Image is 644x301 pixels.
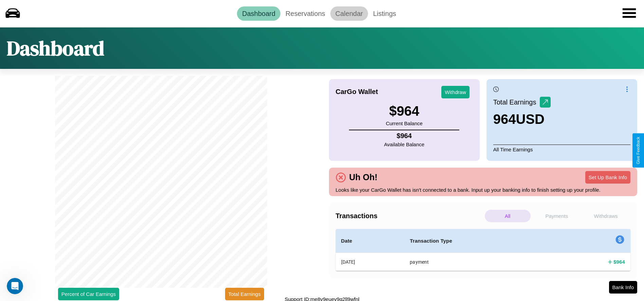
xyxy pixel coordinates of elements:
button: Percent of Car Earnings [58,288,119,300]
p: Current Balance [386,119,422,128]
a: Reservations [280,6,330,21]
h4: CarGo Wallet [336,88,378,96]
h4: Transactions [336,212,483,220]
button: Total Earnings [225,288,264,300]
div: Give Feedback [636,137,641,164]
a: Calendar [330,6,368,21]
button: Set Up Bank Info [585,171,630,184]
table: simple table [336,229,631,271]
a: Dashboard [237,6,280,21]
p: Payments [534,210,580,222]
h4: Transaction Type [410,237,545,245]
h4: Uh Oh! [346,172,381,182]
p: Withdraws [583,210,629,222]
p: All Time Earnings [493,145,630,154]
iframe: Intercom live chat [7,278,23,294]
h4: $ 964 [613,258,625,265]
p: Total Earnings [493,96,540,108]
p: Looks like your CarGo Wallet has isn't connected to a bank. Input up your banking info to finish ... [336,185,631,194]
button: Bank Info [609,281,637,294]
h3: $ 964 [386,104,422,119]
th: [DATE] [336,253,405,271]
button: Withdraw [441,86,470,98]
p: Available Balance [384,140,424,149]
h4: $ 964 [384,132,424,140]
p: All [485,210,531,222]
h1: Dashboard [7,34,104,62]
th: payment [404,253,550,271]
h4: Date [341,237,399,245]
a: Listings [368,6,401,21]
h3: 964 USD [493,112,551,127]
